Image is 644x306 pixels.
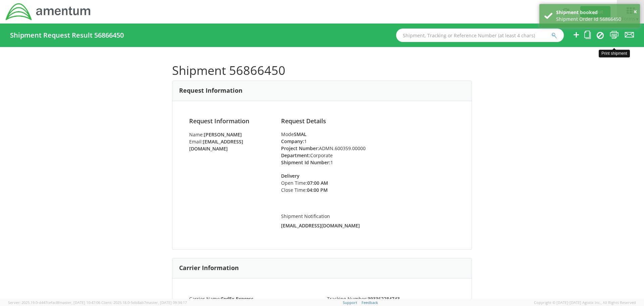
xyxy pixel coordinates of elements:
[59,300,100,305] span: master, [DATE] 10:47:06
[189,131,271,138] li: Name:
[281,179,348,186] li: Open Time:
[281,118,455,125] h4: Request Details
[281,214,455,219] h5: Shipment Notification
[633,7,637,17] button: ×
[281,152,455,159] li: Corporate
[281,145,455,152] li: ADMN.600359.00000
[179,87,243,94] h3: Request Information
[281,186,348,193] li: Close Time:
[343,300,357,305] a: Support
[556,9,635,16] div: Shipment booked
[189,138,271,152] li: Email:
[294,131,307,137] strong: SMAL
[5,2,92,21] img: dyn-intl-logo-049831509241104b2a82.png
[362,300,378,305] a: Feedback
[368,296,400,302] strong: 393362284743
[281,222,360,229] strong: [EMAIL_ADDRESS][DOMAIN_NAME]
[556,16,635,23] div: Shipment Order Id 56866450
[146,300,187,305] span: master, [DATE] 09:34:17
[101,300,187,305] span: Client: 2025.18.0-5db8ab7
[281,159,455,166] li: 1
[281,159,330,166] strong: Shipment Id Number:
[307,187,328,193] strong: 04:00 PM
[172,64,472,77] h1: Shipment 56866450
[281,138,455,145] li: 1
[189,118,271,125] h4: Request Information
[221,296,254,302] strong: FedEx Express
[534,300,636,305] span: Copyright © [DATE]-[DATE] Agistix Inc., All Rights Reserved
[281,173,300,179] strong: Delivery
[396,29,564,42] input: Shipment, Tracking or Reference Number (at least 4 chars)
[307,180,328,186] strong: 07:00 AM
[8,300,100,305] span: Server: 2025.19.0-d447cefac8f
[204,131,242,138] strong: [PERSON_NAME]
[10,32,124,39] h4: Shipment Request Result 56866450
[281,145,319,151] strong: Project Number:
[184,295,322,302] li: Carrier Name:
[179,265,239,271] h3: Carrier Information
[281,152,310,159] strong: Department:
[281,131,455,138] div: Mode
[189,138,243,152] strong: [EMAIL_ADDRESS][DOMAIN_NAME]
[281,138,304,144] strong: Company:
[322,295,460,302] li: Tracking Number:
[599,50,630,57] div: Print shipment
